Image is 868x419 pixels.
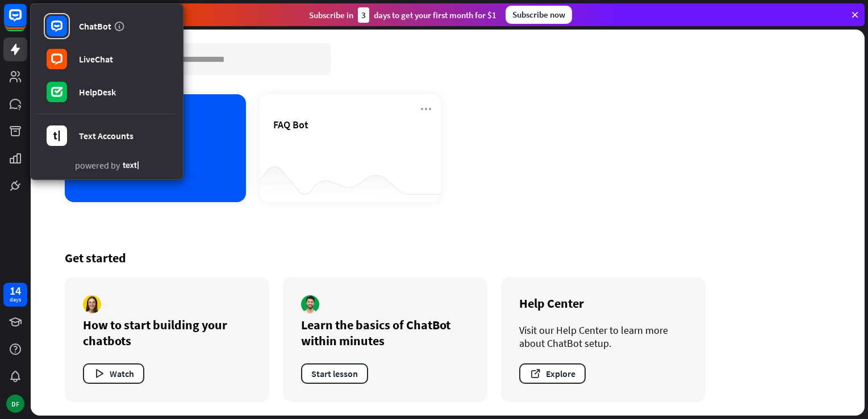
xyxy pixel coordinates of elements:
span: FAQ Bot [273,118,308,131]
button: Start lesson [301,363,368,384]
div: 3 [358,7,369,23]
div: Help Center [519,295,687,311]
img: author [83,295,101,313]
img: author [301,295,319,313]
div: Subscribe in days to get your first month for $1 [309,7,496,23]
div: DF [6,395,24,413]
div: How to start building your chatbots [83,317,251,349]
button: Watch [83,363,144,384]
a: 14 days [3,283,27,307]
div: 14 [10,286,21,296]
div: Subscribe now [506,6,572,24]
button: Explore [519,363,586,384]
div: days [10,296,21,304]
div: Get started [65,250,831,266]
div: Visit our Help Center to learn more about ChatBot setup. [519,324,687,350]
button: Open LiveChat chat widget [9,5,43,39]
div: Learn the basics of ChatBot within minutes [301,317,469,349]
